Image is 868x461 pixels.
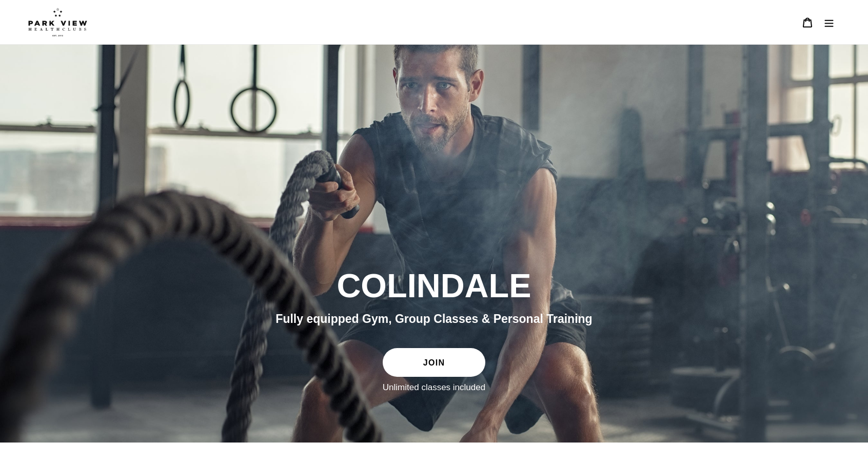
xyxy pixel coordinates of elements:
label: Unlimited classes included [383,382,485,393]
img: Park view health clubs is a gym near you. [28,8,87,36]
a: JOIN [383,348,485,377]
h2: COLINDALE [154,266,714,306]
span: Fully equipped Gym, Group Classes & Personal Training [275,312,592,325]
button: Menu [818,11,840,33]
